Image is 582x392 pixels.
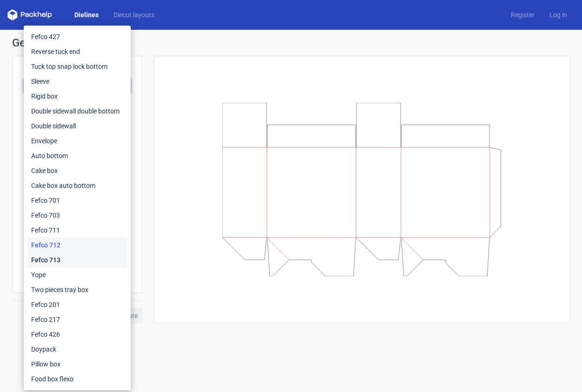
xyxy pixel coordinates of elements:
[12,37,570,48] h1: Generate new dieline
[27,312,127,327] div: Fefco 217
[67,10,106,20] a: Dielines
[27,297,127,312] div: Fefco 201
[27,148,127,163] div: Auto bottom
[542,10,575,20] a: Log in
[27,119,127,133] div: Double sidewall
[27,223,127,238] div: Fefco 711
[27,193,127,208] div: Fefco 701
[27,163,127,178] div: Cake box
[27,267,127,282] div: Yope
[27,208,127,223] div: Fefco 703
[27,357,127,372] div: Pillow box
[27,133,127,148] div: Envelope
[27,89,127,104] div: Rigid box
[27,252,127,267] div: Fefco 713
[27,178,127,193] div: Cake box auto bottom
[503,10,542,20] a: Register
[27,74,127,89] div: Sleeve
[27,238,127,252] div: Fefco 712
[27,342,127,357] div: Doypack
[27,104,127,119] div: Double sidewall double bottom
[27,59,127,74] div: Tuck top snap lock bottom
[27,29,127,44] div: Fefco 427
[106,10,162,20] a: Diecut layouts
[27,282,127,297] div: Two pieces tray box
[27,44,127,59] div: Reverse tuck end
[27,327,127,342] div: Fefco 426
[27,372,127,386] div: Food box flexo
